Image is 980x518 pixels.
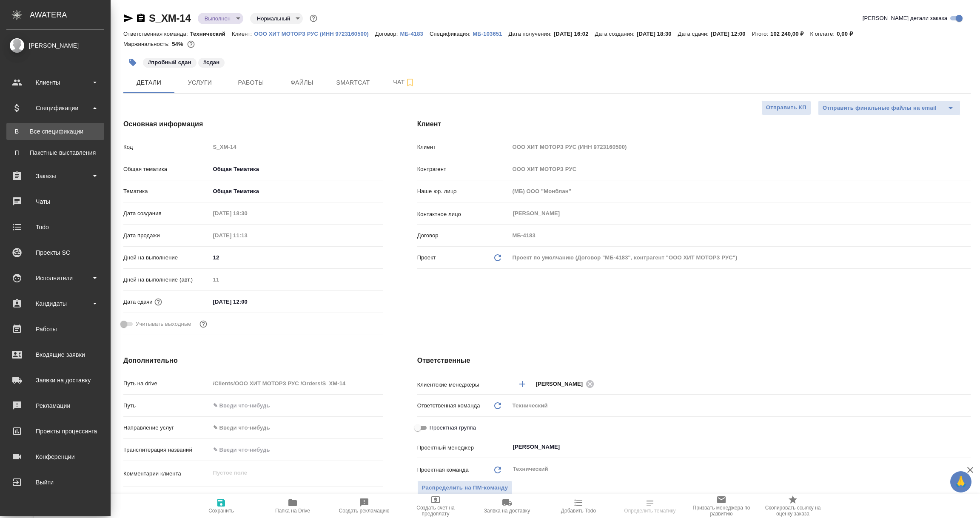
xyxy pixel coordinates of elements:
[624,508,675,514] span: Определить тематику
[6,297,104,310] div: Кандидаты
[208,508,234,514] span: Сохранить
[752,31,770,37] p: Итого:
[512,374,533,394] button: Добавить менеджера
[6,195,104,208] div: Чаты
[595,31,637,37] p: Дата создания:
[185,39,197,50] button: 39168.50 RUB;
[123,401,210,410] p: Путь
[210,421,383,435] div: ✎ Введи что-нибудь
[148,58,191,67] p: #пробный сдан
[762,505,823,517] span: Скопировать ссылку на оценку заказа
[30,6,111,23] div: AWATERA
[128,77,169,88] span: Детали
[510,229,971,242] input: Пустое поле
[417,444,510,452] p: Проектный менеджер
[123,424,210,432] p: Направление услуг
[863,14,947,23] span: [PERSON_NAME] детали заказа
[400,494,471,518] button: Создать счет на предоплату
[484,508,530,514] span: Заявка на доставку
[185,494,257,518] button: Сохранить
[510,398,971,413] div: Технический
[333,77,373,88] span: Smartcat
[2,395,108,416] a: Рекламации
[6,221,104,233] div: Todo
[405,77,415,88] svg: Подписаться
[678,31,711,37] p: Дата сдачи:
[210,229,285,242] input: Пустое поле
[210,296,285,308] input: ✎ Введи что-нибудь
[123,209,210,218] p: Дата создания
[561,508,596,514] span: Добавить Todo
[142,58,197,65] span: пробный сдан
[203,58,219,67] p: #сдан
[711,31,752,37] p: [DATE] 12:00
[210,399,383,412] input: ✎ Введи что-нибудь
[250,13,303,24] div: Выполнен
[123,470,210,478] p: Комментарии клиента
[6,425,104,438] div: Проекты процессинга
[190,31,232,37] p: Технический
[761,100,811,115] button: Отправить КП
[123,298,153,306] p: Дата сдачи
[417,481,513,495] button: Распределить на ПМ-команду
[339,508,390,514] span: Создать рекламацию
[417,187,510,196] p: Наше юр. лицо
[6,450,104,463] div: Конференции
[198,319,209,330] button: Выбери, если сб и вс нужно считать рабочими днями для выполнения заказа.
[123,253,210,262] p: Дней на выполнение
[123,31,190,37] p: Ответственная команда:
[400,31,429,37] p: МБ-4183
[2,242,108,263] a: Проекты SC
[172,41,185,47] p: 54%
[149,12,191,24] a: S_XM-14
[123,379,210,388] p: Путь на drive
[123,165,210,174] p: Общая тематика
[123,446,210,454] p: Транслитерация названий
[254,31,375,37] p: ООО ХИТ МОТОРЗ РУС (ИНН 9723160500)
[417,210,510,219] p: Контактное лицо
[950,471,971,492] button: 🙏
[210,377,383,390] input: Пустое поле
[536,379,597,389] div: [PERSON_NAME]
[210,444,383,456] input: ✎ Введи что-нибудь
[818,100,960,116] div: split button
[417,381,510,389] p: Клиентские менеджеры
[328,494,400,518] button: Создать рекламацию
[417,165,510,174] p: Контрагент
[417,401,480,410] p: Ответственная команда
[257,494,328,518] button: Папка на Drive
[6,476,104,489] div: Выйти
[375,31,400,37] p: Договор:
[123,356,383,366] h4: Дополнительно
[818,100,941,116] button: Отправить финальные файлы на email
[417,356,971,366] h4: Ответственные
[6,76,104,89] div: Клиенты
[2,319,108,340] a: Работы
[810,31,837,37] p: К оплате:
[536,380,588,388] span: [PERSON_NAME]
[2,344,108,365] a: Входящие заявки
[210,162,383,176] div: Общая Тематика
[136,13,146,23] button: Скопировать ссылку
[837,31,859,37] p: 0,00 ₽
[417,253,436,262] p: Проект
[213,424,373,432] div: ✎ Введи что-нибудь
[554,31,595,37] p: [DATE] 16:02
[202,15,233,22] button: Выполнен
[198,13,243,24] div: Выполнен
[2,370,108,391] a: Заявки на доставку
[471,494,543,518] button: Заявка на доставку
[6,102,104,114] div: Спецификации
[210,207,285,219] input: Пустое поле
[430,424,476,432] span: Проектная группа
[6,123,104,140] a: ВВсе спецификации
[966,383,968,385] button: Open
[179,77,220,88] span: Услуги
[6,272,104,285] div: Исполнители
[686,494,757,518] button: Призвать менеджера по развитию
[6,374,104,387] div: Заявки на доставку
[254,30,375,37] a: ООО ХИТ МОТОРЗ РУС (ИНН 9723160500)
[2,472,108,493] a: Выйти
[770,31,810,37] p: 102 240,00 ₽
[473,30,508,37] a: МБ-103651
